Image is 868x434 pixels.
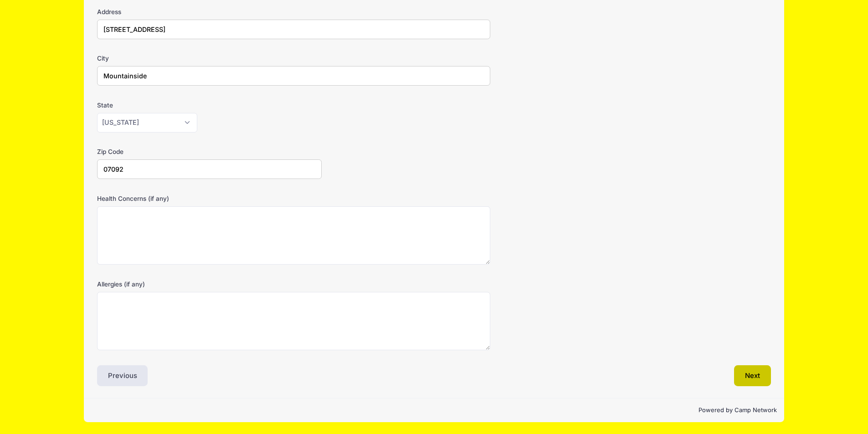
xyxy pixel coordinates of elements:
[97,194,322,203] label: Health Concerns (if any)
[97,280,322,289] label: Allergies (if any)
[97,54,322,63] label: City
[97,147,322,156] label: Zip Code
[91,406,777,415] p: Powered by Camp Network
[97,159,322,179] input: xxxxx
[734,365,771,386] button: Next
[97,101,322,110] label: State
[97,7,322,16] label: Address
[97,365,148,386] button: Previous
